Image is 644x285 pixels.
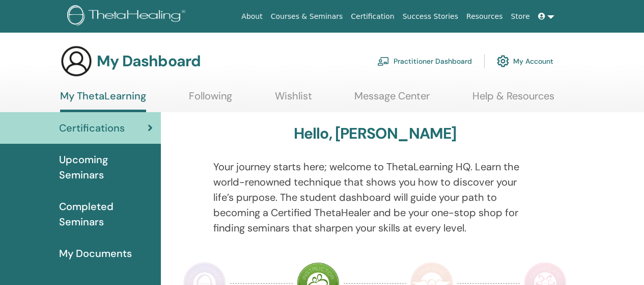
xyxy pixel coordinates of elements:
a: Practitioner Dashboard [377,50,472,72]
a: Courses & Seminars [267,7,347,26]
span: Certifications [59,120,125,136]
h3: Hello, [PERSON_NAME] [294,124,457,143]
a: Certification [347,7,398,26]
img: cog.svg [497,53,509,70]
a: Success Stories [399,7,462,26]
a: Resources [462,7,507,26]
p: Your journey starts here; welcome to ThetaLearning HQ. Learn the world-renowned technique that sh... [213,159,537,236]
a: Wishlist [275,90,312,110]
h3: My Dashboard [97,52,201,70]
a: My Account [497,50,553,72]
span: Completed Seminars [59,199,153,229]
a: Help & Resources [472,90,554,110]
img: generic-user-icon.jpg [60,45,93,77]
span: My Documents [59,246,132,261]
img: chalkboard-teacher.svg [377,57,389,66]
a: My ThetaLearning [60,90,146,112]
a: Store [507,7,534,26]
a: Message Center [354,90,430,110]
span: Upcoming Seminars [59,152,153,183]
a: About [237,7,266,26]
a: Following [189,90,232,110]
img: logo.png [67,5,189,28]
